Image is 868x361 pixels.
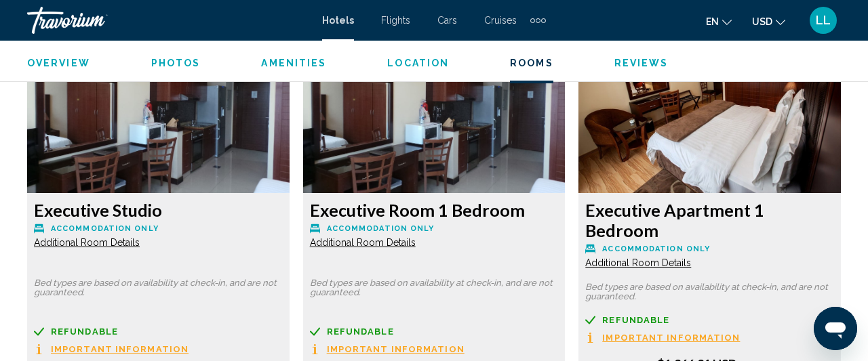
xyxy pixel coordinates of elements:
span: Refundable [602,316,669,324]
button: Important Information [310,343,465,355]
span: Overview [27,58,90,68]
button: Change currency [752,12,785,31]
span: Accommodation Only [51,224,159,233]
img: e01392e8-f511-4396-ac28-45a691bc0054.jpeg [303,24,566,193]
button: Reviews [614,57,669,69]
button: Overview [27,57,90,69]
a: Cruises [484,15,517,26]
button: Amenities [261,57,326,69]
p: Bed types are based on availability at check-in, and are not guaranteed. [34,278,283,297]
h3: Executive Apartment 1 Bedroom [585,200,834,240]
span: Refundable [327,327,394,336]
span: Additional Room Details [310,237,416,248]
span: Important Information [327,345,465,354]
img: e01392e8-f511-4396-ac28-45a691bc0054.jpeg [27,24,290,193]
a: Cars [437,15,457,26]
h3: Executive Room 1 Bedroom [310,200,559,220]
span: Important Information [51,345,189,354]
span: Additional Room Details [585,257,691,268]
span: Rooms [510,58,553,68]
span: Additional Room Details [34,237,140,248]
button: Extra navigation items [530,9,546,31]
span: Refundable [51,327,118,336]
span: Photos [151,58,201,68]
a: Refundable [585,315,834,325]
button: Important Information [585,332,740,343]
span: en [706,16,719,27]
span: Accommodation Only [602,245,710,253]
h3: Executive Studio [34,200,283,220]
span: USD [752,16,772,27]
a: Refundable [34,326,283,337]
button: Change language [706,12,732,31]
img: 5a44ba43-7d84-4ce9-9aae-f93d878f7f36.jpeg [578,24,841,193]
a: Travorium [27,7,309,34]
button: Rooms [510,57,553,69]
span: Location [387,58,449,68]
span: Important Information [602,333,740,342]
span: Accommodation Only [327,224,435,233]
a: Hotels [322,15,354,26]
span: Amenities [261,58,326,68]
a: Refundable [310,326,559,337]
p: Bed types are based on availability at check-in, and are not guaranteed. [585,282,834,301]
a: Flights [381,15,410,26]
button: Important Information [34,343,189,355]
span: LL [816,14,831,27]
p: Bed types are based on availability at check-in, and are not guaranteed. [310,278,559,297]
span: Reviews [614,58,669,68]
button: Photos [151,57,201,69]
button: Location [387,57,449,69]
iframe: Button to launch messaging window [814,307,857,350]
button: User Menu [806,6,841,35]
